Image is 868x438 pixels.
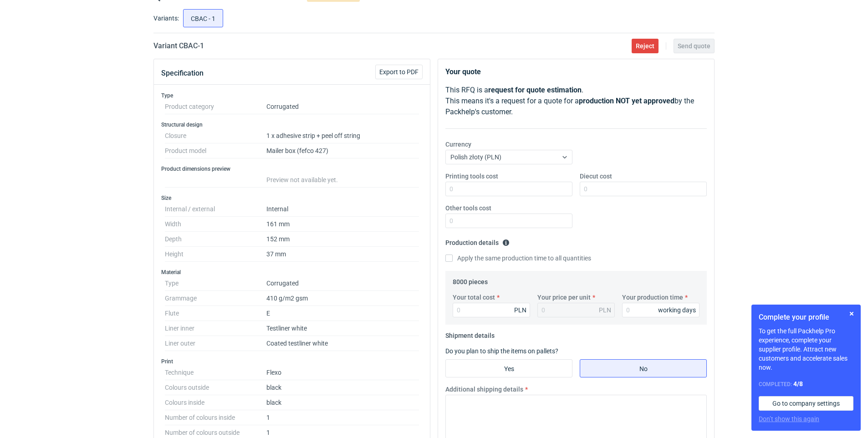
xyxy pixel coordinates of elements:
input: 0 [580,182,707,196]
label: No [580,359,707,377]
dt: Height [165,247,266,262]
dd: 1 [266,410,419,425]
h1: Complete your profile [759,312,853,323]
dt: Liner outer [165,336,266,351]
dd: Flexo [266,365,419,380]
label: Your production time [622,293,683,302]
button: Export to PDF [375,65,423,79]
legend: 8000 pieces [453,275,488,285]
input: 0 [622,303,700,317]
dt: Internal / external [165,202,266,217]
dt: Width [165,217,266,232]
button: Reject [632,39,659,53]
p: To get the full Packhelp Pro experience, complete your supplier profile. Attract new customers an... [759,326,853,372]
span: Preview not available yet. [266,176,338,183]
h3: Material [161,269,423,276]
span: Export to PDF [379,69,419,75]
input: 0 [445,182,572,196]
input: 0 [453,303,530,317]
dd: Coated testliner white [266,336,419,351]
h3: Size [161,194,423,202]
a: Go to company settings [759,396,853,411]
dd: Mailer box (fefco 427) [266,143,419,158]
dd: Corrugated [266,276,419,291]
legend: Production details [445,235,510,246]
button: Don’t show this again [759,414,819,423]
button: Specification [161,62,204,84]
dt: Closure [165,128,266,143]
label: Printing tools cost [445,172,498,181]
button: Skip for now [846,308,857,319]
dt: Type [165,276,266,291]
label: Your price per unit [537,293,591,302]
span: Polish złoty (PLN) [450,153,501,161]
button: Send quote [674,39,715,53]
label: Variants: [153,14,179,23]
dt: Colours inside [165,395,266,410]
label: Your total cost [453,293,495,302]
dd: 161 mm [266,217,419,232]
label: Other tools cost [445,204,491,213]
dd: 410 g/m2 gsm [266,291,419,306]
dt: Liner inner [165,321,266,336]
dd: E [266,306,419,321]
label: Do you plan to ship the items on pallets? [445,347,558,355]
h2: Variant CBAC - 1 [153,41,204,51]
label: CBAC - 1 [183,9,223,27]
dt: Technique [165,365,266,380]
p: This RFQ is a . This means it's a request for a quote for a by the Packhelp's customer. [445,85,707,117]
h3: Type [161,92,423,99]
span: Send quote [678,43,710,49]
dt: Number of colours inside [165,410,266,425]
h3: Product dimensions preview [161,165,423,173]
dt: Product model [165,143,266,158]
div: PLN [514,306,526,315]
label: Diecut cost [580,172,612,181]
label: Additional shipping details [445,385,523,394]
div: working days [658,306,696,315]
dt: Colours outside [165,380,266,395]
dd: black [266,395,419,410]
dd: Internal [266,202,419,217]
dt: Depth [165,232,266,247]
span: Reject [636,43,654,49]
dt: Flute [165,306,266,321]
dd: 1 x adhesive strip + peel off string [266,128,419,143]
strong: request for quote estimation [488,86,582,94]
label: Currency [445,140,471,149]
strong: Your quote [445,67,481,76]
dt: Product category [165,99,266,114]
h3: Print [161,358,423,365]
dd: black [266,380,419,395]
label: Yes [445,359,572,377]
dd: 37 mm [266,247,419,262]
input: 0 [445,214,572,228]
strong: production NOT yet approved [579,97,674,105]
div: Completed: [759,379,853,389]
strong: 4 / 8 [793,380,803,387]
div: PLN [599,306,611,315]
dd: Testliner white [266,321,419,336]
h3: Structural design [161,121,423,128]
legend: Shipment details [445,328,495,339]
label: Apply the same production time to all quantities [445,254,591,263]
dd: 152 mm [266,232,419,247]
dd: Corrugated [266,99,419,114]
dt: Grammage [165,291,266,306]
